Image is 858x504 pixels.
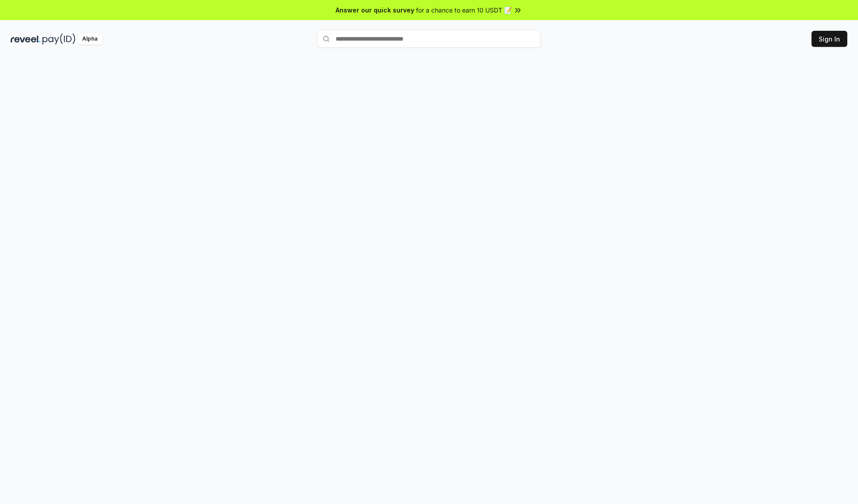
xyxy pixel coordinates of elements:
div: Alpha [77,33,102,45]
span: Answer our quick survey [336,5,414,15]
img: reveel_dark [11,33,41,45]
img: pay_id [42,33,76,45]
span: for a chance to earn 10 USDT 📝 [416,5,512,15]
button: Sign In [812,31,847,47]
